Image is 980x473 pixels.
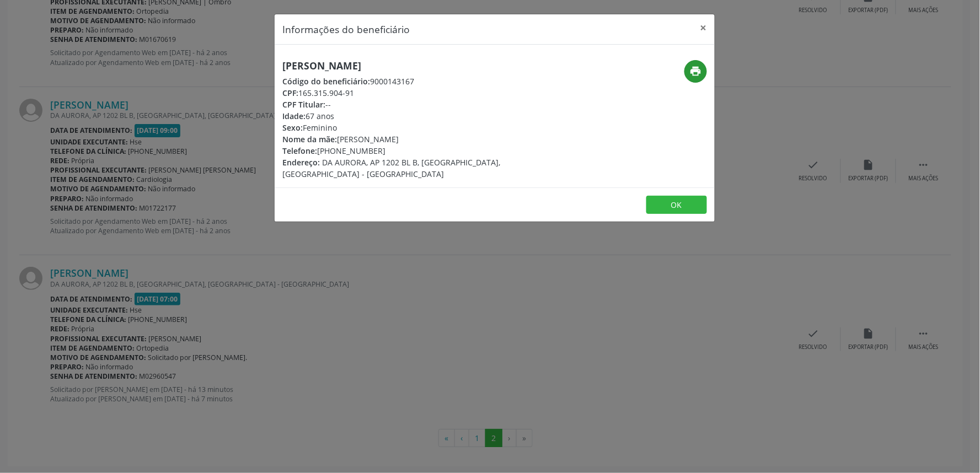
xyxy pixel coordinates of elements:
[282,22,410,36] h5: Informações do beneficiário
[282,133,560,145] div: [PERSON_NAME]
[282,99,325,110] span: CPF Titular:
[282,145,560,157] div: [PHONE_NUMBER]
[282,60,560,72] h5: [PERSON_NAME]
[282,157,500,179] span: DA AURORA, AP 1202 BL B, [GEOGRAPHIC_DATA], [GEOGRAPHIC_DATA] - [GEOGRAPHIC_DATA]
[282,111,306,121] span: Idade:
[282,146,317,156] span: Telefone:
[646,196,707,214] button: OK
[282,122,560,133] div: Feminino
[690,65,702,77] i: print
[282,76,370,87] span: Código do beneficiário:
[282,122,303,133] span: Sexo:
[684,60,707,83] button: print
[282,99,560,110] div: --
[282,134,337,144] span: Nome da mãe:
[282,87,560,99] div: 165.315.904-91
[282,88,298,98] span: CPF:
[282,76,560,87] div: 9000143167
[282,110,560,122] div: 67 anos
[282,157,320,168] span: Endereço:
[693,14,715,41] button: Close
